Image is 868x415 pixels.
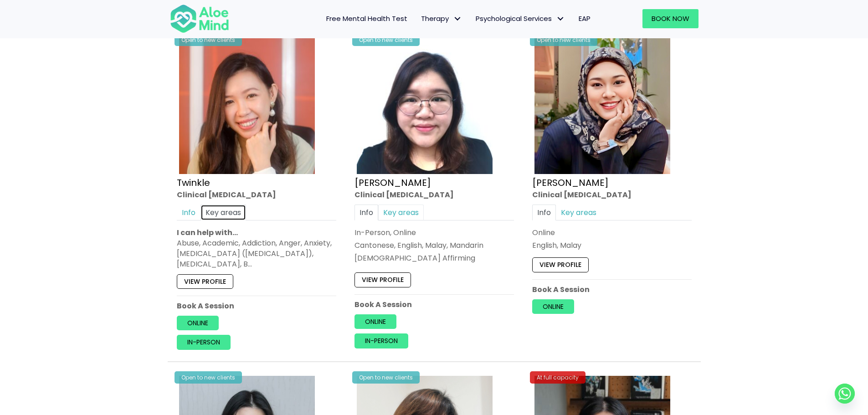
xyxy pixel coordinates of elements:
[354,333,408,348] a: In-person
[241,9,597,28] nav: Menu
[532,205,556,220] a: Info
[177,238,336,270] div: Abuse, Academic, Addiction, Anger, Anxiety, [MEDICAL_DATA] ([MEDICAL_DATA]), [MEDICAL_DATA], B…
[177,316,219,330] a: Online
[357,38,493,174] img: Wei Shan_Profile-300×300
[354,227,514,238] div: In-Person, Online
[579,14,591,23] span: EAP
[352,34,420,46] div: Open to new clients
[354,253,514,263] div: [DEMOGRAPHIC_DATA] Affirming
[175,371,242,384] div: Open to new clients
[175,34,242,46] div: Open to new clients
[177,274,233,289] a: View profile
[530,34,597,46] div: Open to new clients
[352,371,420,384] div: Open to new clients
[200,205,246,220] a: Key areas
[554,12,567,26] span: Psychological Services: submenu
[319,9,414,28] a: Free Mental Health Test
[177,301,336,311] p: Book A Session
[532,257,589,272] a: View profile
[177,190,336,200] div: Clinical [MEDICAL_DATA]
[530,371,586,384] div: At full capacity
[451,12,464,26] span: Therapy: submenu
[354,240,514,251] p: Cantonese, English, Malay, Mandarin
[354,299,514,310] p: Book A Session
[177,176,210,189] a: Twinkle
[532,284,692,295] p: Book A Session
[572,9,597,28] a: EAP
[378,205,424,220] a: Key areas
[476,14,565,23] span: Psychological Services
[532,240,692,251] p: English, Malay
[177,227,336,238] p: I can help with…
[170,4,229,34] img: Aloe mind Logo
[177,335,231,350] a: In-person
[642,9,699,28] a: Book Now
[532,176,609,189] a: [PERSON_NAME]
[534,38,670,174] img: Yasmin Clinical Psychologist
[354,314,396,329] a: Online
[835,384,855,404] a: Whatsapp
[354,273,411,287] a: View profile
[179,38,315,174] img: twinkle_cropped-300×300
[326,14,407,23] span: Free Mental Health Test
[421,14,462,23] span: Therapy
[532,299,574,314] a: Online
[177,205,200,220] a: Info
[354,205,378,220] a: Info
[532,190,692,200] div: Clinical [MEDICAL_DATA]
[532,227,692,238] div: Online
[469,9,572,28] a: Psychological ServicesPsychological Services: submenu
[354,176,431,189] a: [PERSON_NAME]
[354,190,514,200] div: Clinical [MEDICAL_DATA]
[414,9,469,28] a: TherapyTherapy: submenu
[556,205,601,220] a: Key areas
[652,14,689,23] span: Book Now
